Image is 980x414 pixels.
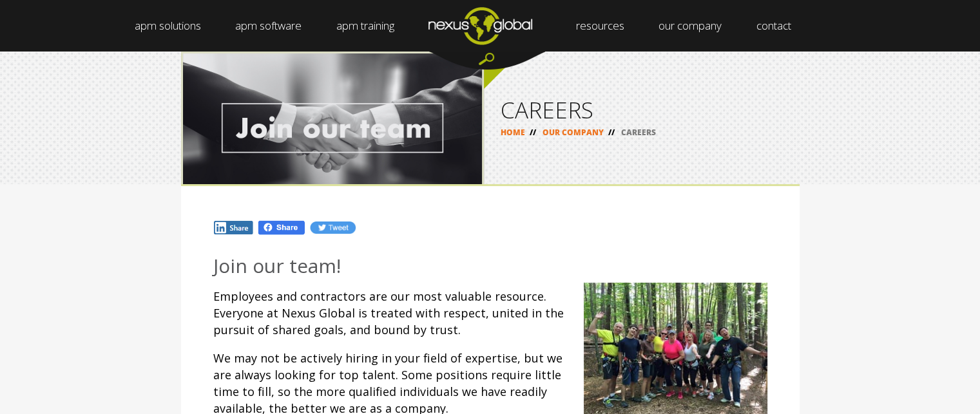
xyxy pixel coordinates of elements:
span: Join our team! [213,252,341,279]
img: In.jpg [213,220,255,235]
span: // [604,127,619,138]
img: Tw.jpg [309,220,356,235]
span: // [525,127,541,138]
h1: CAREERS [501,99,783,121]
a: OUR COMPANY [543,127,604,138]
p: Employees and contractors are our most valuable resource. Everyone at Nexus Global is treated wit... [213,288,767,338]
img: Fb.png [257,220,306,236]
a: HOME [501,127,525,138]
